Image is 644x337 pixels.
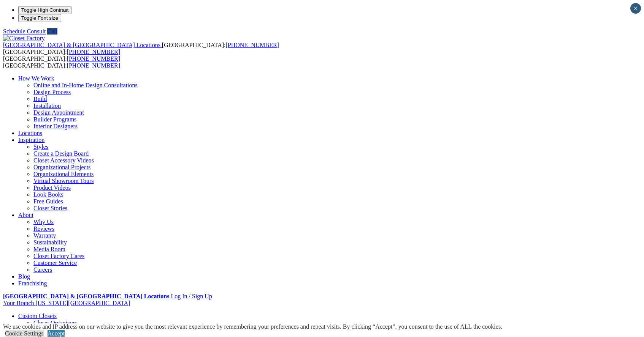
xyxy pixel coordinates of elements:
[3,42,279,55] span: [GEOGRAPHIC_DATA]: [GEOGRAPHIC_DATA]:
[33,266,52,273] a: Careers
[33,89,71,95] a: Design Process
[33,150,89,157] a: Create a Design Board
[3,28,46,35] a: Schedule Consult
[33,191,63,198] a: Look Books
[48,330,65,337] a: Accept
[33,82,138,88] a: Online and In-Home Design Consultations
[33,157,94,164] a: Closet Accessory Videos
[33,178,94,184] a: Virtual Showroom Tours
[5,330,44,337] a: Cookie Settings
[3,35,45,42] img: Closet Factory
[18,14,61,22] button: Toggle Font size
[18,6,71,14] button: Toggle High Contrast
[33,320,77,326] a: Closet Organizers
[33,253,84,259] a: Closet Factory Cares
[33,171,94,177] a: Organizational Elements
[18,280,47,287] a: Franchising
[3,42,160,48] span: [GEOGRAPHIC_DATA] & [GEOGRAPHIC_DATA] Locations
[33,96,47,102] a: Build
[18,137,44,143] a: Inspiration
[225,42,279,48] a: [PHONE_NUMBER]
[33,205,67,211] a: Closet Stories
[33,116,76,123] a: Builder Programs
[67,55,120,62] a: [PHONE_NUMBER]
[67,62,120,69] a: [PHONE_NUMBER]
[33,219,54,225] a: Why Us
[33,198,63,205] a: Free Guides
[33,225,54,232] a: Reviews
[171,293,212,299] a: Log In / Sign Up
[3,55,120,69] span: [GEOGRAPHIC_DATA]: [GEOGRAPHIC_DATA]:
[33,109,84,116] a: Design Appointment
[33,123,78,129] a: Interior Designers
[33,232,56,239] a: Warranty
[3,293,169,299] a: [GEOGRAPHIC_DATA] & [GEOGRAPHIC_DATA] Locations
[47,28,57,35] a: Call
[35,300,130,306] span: [US_STATE][GEOGRAPHIC_DATA]
[18,212,33,218] a: About
[33,102,61,109] a: Installation
[630,3,641,14] button: Close
[67,49,120,55] a: [PHONE_NUMBER]
[33,239,67,246] a: Sustainability
[3,42,162,48] a: [GEOGRAPHIC_DATA] & [GEOGRAPHIC_DATA] Locations
[3,323,502,330] div: We use cookies and IP address on our website to give you the most relevant experience by remember...
[33,184,71,191] a: Product Videos
[33,164,90,170] a: Organizational Projects
[33,260,77,266] a: Customer Service
[3,300,34,306] span: Your Branch
[21,7,68,13] span: Toggle High Contrast
[18,313,57,319] a: Custom Closets
[33,143,48,150] a: Styles
[18,130,42,136] a: Locations
[3,300,130,306] a: Your Branch [US_STATE][GEOGRAPHIC_DATA]
[18,75,54,82] a: How We Work
[21,15,58,21] span: Toggle Font size
[33,246,65,252] a: Media Room
[18,273,30,280] a: Blog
